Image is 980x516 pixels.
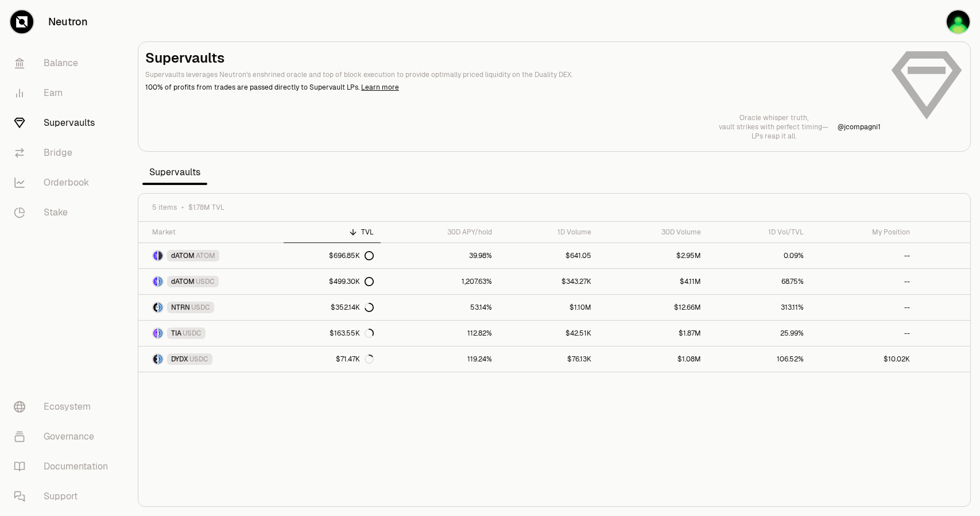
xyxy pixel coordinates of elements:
[499,243,599,268] a: $641.05
[145,70,881,80] p: Supervaults leverages Neutron's enshrined oracle and top of block execution to provide optimally ...
[708,269,811,294] a: 68.75%
[138,269,284,294] a: dATOM LogoUSDC LogodATOMUSDC
[191,303,210,312] span: USDC
[361,83,399,92] a: Learn more
[138,295,284,320] a: NTRN LogoUSDC LogoNTRNUSDC
[719,113,828,141] a: Oracle whisper truth,vault strikes with perfect timing—LPs reap it all.
[158,303,162,312] img: USDC Logo
[138,321,284,346] a: TIA LogoUSDC LogoTIAUSDC
[598,346,707,372] a: $1.08M
[708,346,811,372] a: 106.52%
[5,392,124,422] a: Ecosystem
[811,269,917,294] a: --
[189,355,208,364] span: USDC
[5,138,124,168] a: Bridge
[719,132,828,141] p: LPs reap it all.
[708,243,811,268] a: 0.09%
[381,243,498,268] a: 39.98%
[506,228,592,237] div: 1D Volume
[598,321,707,346] a: $1.87M
[145,82,881,93] p: 100% of profits from trades are passed directly to Supervault LPs.
[158,329,162,338] img: USDC Logo
[171,251,195,260] span: dATOM
[388,228,491,237] div: 30D APY/hold
[5,78,124,108] a: Earn
[5,452,124,482] a: Documentation
[158,355,162,364] img: USDC Logo
[330,329,374,338] div: $163.55K
[153,251,157,260] img: dATOM Logo
[598,269,707,294] a: $4.11M
[5,422,124,452] a: Governance
[499,346,599,372] a: $76.13K
[138,243,284,268] a: dATOM LogoATOM LogodATOMATOM
[381,269,498,294] a: 1,207.63%
[138,346,284,372] a: DYDX LogoUSDC LogoDYDXUSDC
[381,321,498,346] a: 112.82%
[171,329,181,338] span: TIA
[5,198,124,228] a: Stake
[153,303,157,312] img: NTRN Logo
[188,203,224,212] span: $1.78M TVL
[499,269,599,294] a: $343.27K
[5,168,124,198] a: Orderbook
[499,321,599,346] a: $42.51K
[284,346,381,372] a: $71.47K
[598,243,707,268] a: $2.95M
[196,251,215,260] span: ATOM
[284,321,381,346] a: $163.55K
[499,295,599,320] a: $1.10M
[811,243,917,268] a: --
[196,277,215,286] span: USDC
[598,295,707,320] a: $12.66M
[158,277,162,286] img: USDC Logo
[183,329,202,338] span: USDC
[381,346,498,372] a: 119.24%
[142,161,207,184] span: Supervaults
[838,122,881,132] p: @ jcompagni1
[719,113,828,122] p: Oracle whisper truth,
[284,243,381,268] a: $696.85K
[171,355,188,364] span: DYDX
[811,295,917,320] a: --
[145,49,881,67] h2: Supervaults
[284,269,381,294] a: $499.30K
[336,355,374,364] div: $71.47K
[811,346,917,372] a: $10.02K
[158,251,162,260] img: ATOM Logo
[5,108,124,138] a: Supervaults
[947,10,970,33] img: zhirong80
[715,228,804,237] div: 1D Vol/TVL
[708,295,811,320] a: 313.11%
[171,277,195,286] span: dATOM
[153,329,157,338] img: TIA Logo
[5,48,124,78] a: Balance
[153,355,157,364] img: DYDX Logo
[818,228,910,237] div: My Position
[329,251,374,260] div: $696.85K
[381,295,498,320] a: 53.14%
[153,277,157,286] img: dATOM Logo
[331,303,374,312] div: $352.14K
[838,122,881,132] a: @jcompagni1
[719,122,828,132] p: vault strikes with perfect timing—
[290,228,374,237] div: TVL
[284,295,381,320] a: $352.14K
[152,203,177,212] span: 5 items
[708,321,811,346] a: 25.99%
[329,277,374,286] div: $499.30K
[5,482,124,511] a: Support
[171,303,190,312] span: NTRN
[152,228,277,237] div: Market
[605,228,700,237] div: 30D Volume
[811,321,917,346] a: --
